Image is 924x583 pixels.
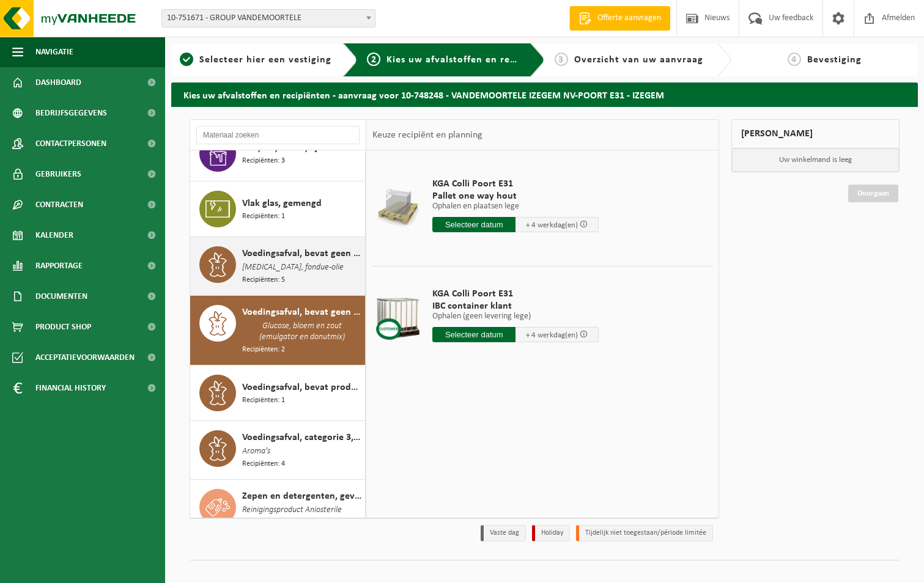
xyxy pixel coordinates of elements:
button: Verf, lak, vernis, lijm en inkt, industrieel in kleinverpakking Recipiënten: 3 [190,126,366,182]
span: Documenten [35,281,87,312]
li: Holiday [532,525,570,541]
span: Recipiënten: 2 [242,344,285,356]
a: Doorgaan [848,185,898,202]
span: Bevestiging [807,55,862,65]
span: 4 [788,53,801,66]
span: Vlak glas, gemengd [242,196,322,211]
li: Vaste dag [481,525,526,541]
span: Recipiënten: 1 [242,395,285,406]
span: Recipiënten: 5 [242,274,285,286]
span: Bedrijfsgegevens [35,98,107,128]
span: 2 [367,53,380,66]
span: [MEDICAL_DATA], fondue-olie [242,261,344,274]
span: Rapportage [35,251,83,281]
span: IBC container klant [432,300,599,312]
span: Voedingsafval, bevat geen producten van dierlijke oorsprong, gemengde verpakking (exclusief glas) [242,246,362,261]
span: Product Shop [35,312,91,342]
span: Voedingsafval, bevat geen producten van dierlijke oorsprong, onverpakt, stof [242,305,362,320]
a: Offerte aanvragen [569,6,670,31]
button: Voedingsafval, bevat geen producten van dierlijke oorsprong, gemengde verpakking (exclusief glas)... [190,237,366,296]
button: Voedingsafval, bevat producten van dierlijke oorsprong, gemengde verpakking (exclusief glas), cat... [190,365,366,421]
input: Selecteer datum [432,327,516,342]
button: Vlak glas, gemengd Recipiënten: 1 [190,182,366,237]
span: 10-751671 - GROUP VANDEMOORTELE [162,10,375,27]
span: Voedingsafval, bevat producten van dierlijke oorsprong, gemengde verpakking (exclusief glas), cat... [242,380,362,395]
p: Ophalen en plaatsen lege [432,202,599,211]
span: Aroma's [242,445,270,458]
span: Recipiënten: 1 [242,211,285,222]
span: Glucose, bloem en zout (emulgator en donutmix) [242,320,362,344]
span: Contactpersonen [35,128,106,159]
li: Tijdelijk niet toegestaan/période limitée [576,525,713,541]
span: Financial History [35,373,106,403]
div: [PERSON_NAME] [731,119,900,148]
span: + 4 werkdag(en) [526,221,578,229]
p: Uw winkelmand is leeg [732,148,899,172]
span: + 4 werkdag(en) [526,331,578,339]
span: Contracten [35,189,83,220]
span: Kies uw afvalstoffen en recipiënten [386,55,555,65]
span: Pallet one way hout [432,190,599,202]
span: Overzicht van uw aanvraag [574,55,703,65]
span: Recipiënten: 4 [242,458,285,470]
span: Kalender [35,220,73,251]
span: Reinigingsproduct Aniosterile [242,504,342,517]
span: 1 [180,53,193,66]
button: Zepen en detergenten, gevaarlijk in kleinverpakking Reinigingsproduct Aniosterile Recipiënten: 2 [190,480,366,538]
input: Selecteer datum [432,217,516,232]
span: Offerte aanvragen [594,12,664,24]
h2: Kies uw afvalstoffen en recipiënten - aanvraag voor 10-748248 - VANDEMOORTELE IZEGEM NV-POORT E31... [171,82,918,106]
button: Voedingsafval, categorie 3, bevat producten van dierlijke oorsprong, kunststof verpakking Aroma's... [190,421,366,480]
span: Navigatie [35,37,73,67]
div: Keuze recipiënt en planning [366,120,489,150]
a: 1Selecteer hier een vestiging [177,53,333,67]
span: Recipiënten: 2 [242,517,285,529]
span: KGA Colli Poort E31 [432,288,599,300]
span: Recipiënten: 3 [242,155,285,167]
input: Materiaal zoeken [196,126,360,144]
span: 10-751671 - GROUP VANDEMOORTELE [161,9,375,28]
span: Voedingsafval, categorie 3, bevat producten van dierlijke oorsprong, kunststof verpakking [242,430,362,445]
button: Voedingsafval, bevat geen producten van dierlijke oorsprong, onverpakt, stof Glucose, bloem en zo... [190,296,366,365]
span: 3 [555,53,568,66]
span: KGA Colli Poort E31 [432,178,599,190]
p: Ophalen (geen levering lege) [432,312,599,321]
span: Dashboard [35,67,81,98]
span: Gebruikers [35,159,81,189]
span: Acceptatievoorwaarden [35,342,135,373]
span: Zepen en detergenten, gevaarlijk in kleinverpakking [242,489,362,504]
span: Selecteer hier een vestiging [199,55,331,65]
